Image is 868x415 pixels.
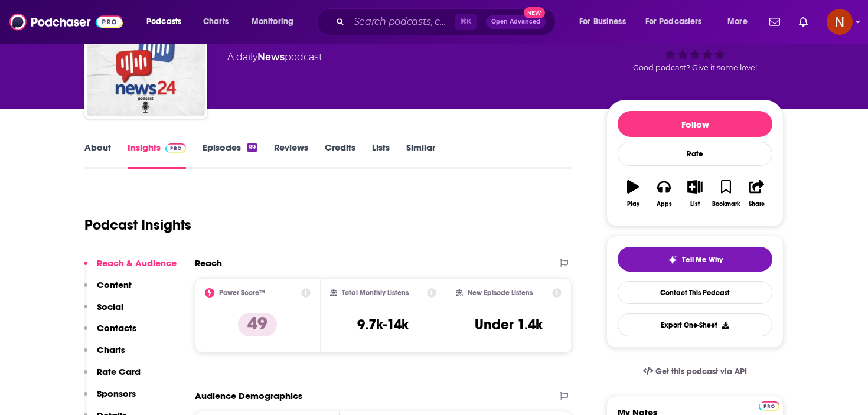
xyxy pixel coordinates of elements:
[84,301,123,323] button: Social
[657,201,672,208] div: Apps
[475,316,543,334] h3: Under 1.4k
[618,281,772,304] a: Contact This Podcast
[247,143,257,152] div: 99
[742,172,772,215] button: Share
[372,142,390,169] a: Lists
[97,301,123,312] p: Social
[827,9,853,35] button: Show profile menu
[655,367,747,377] span: Get this podcast via API
[633,63,757,72] span: Good podcast? Give it some love!
[84,216,191,234] h1: Podcast Insights
[84,257,177,279] button: Reach & Audience
[97,388,136,399] p: Sponsors
[579,14,626,30] span: For Business
[759,401,779,411] img: Podchaser Pro
[84,366,141,388] button: Rate Card
[219,289,265,297] h2: Power Score™
[84,142,111,169] a: About
[634,357,756,386] a: Get this podcast via API
[727,14,748,30] span: More
[9,11,123,33] img: Podchaser - Follow, Share and Rate Podcasts
[627,201,639,208] div: Play
[203,14,229,30] span: Charts
[97,279,132,290] p: Content
[238,313,277,336] p: 49
[682,255,723,264] span: Tell Me Why
[97,344,125,355] p: Charts
[486,15,546,29] button: Open AdvancedNew
[827,9,853,35] img: User Profile
[252,14,293,30] span: Monitoring
[710,172,741,215] button: Bookmark
[84,344,125,366] button: Charts
[97,366,141,377] p: Rate Card
[349,12,455,31] input: Search podcasts, credits, & more...
[203,142,257,169] a: Episodes99
[468,289,533,297] h2: New Episode Listens
[342,289,409,297] h2: Total Monthly Listens
[84,279,132,301] button: Content
[195,390,302,401] h2: Audience Demographics
[618,111,772,137] button: Follow
[680,172,710,215] button: List
[648,172,679,215] button: Apps
[406,142,435,169] a: Similar
[128,142,186,169] a: InsightsPodchaser Pro
[274,142,308,169] a: Reviews
[690,201,700,208] div: List
[668,255,677,264] img: tell me why sparkle
[97,322,136,334] p: Contacts
[84,322,136,344] button: Contacts
[243,12,309,31] button: open menu
[165,143,186,153] img: Podchaser Pro
[195,12,236,31] a: Charts
[618,313,772,336] button: Export One-Sheet
[827,9,853,35] span: Logged in as AdelNBM
[491,19,540,25] span: Open Advanced
[749,201,765,208] div: Share
[257,51,285,63] a: News
[712,201,740,208] div: Bookmark
[455,14,477,30] span: ⌘ K
[97,257,177,269] p: Reach & Audience
[759,400,779,411] a: Pro website
[146,14,181,30] span: Podcasts
[325,142,355,169] a: Credits
[195,257,222,269] h2: Reach
[618,247,772,272] button: tell me why sparkleTell Me Why
[84,388,136,410] button: Sponsors
[357,316,409,334] h3: 9.7k-14k
[638,12,719,31] button: open menu
[524,7,545,18] span: New
[794,12,812,32] a: Show notifications dropdown
[571,12,641,31] button: open menu
[719,12,762,31] button: open menu
[765,12,785,32] a: Show notifications dropdown
[618,142,772,166] div: Rate
[328,8,567,35] div: Search podcasts, credits, & more...
[227,50,322,64] div: A daily podcast
[618,172,648,215] button: Play
[645,14,702,30] span: For Podcasters
[138,12,197,31] button: open menu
